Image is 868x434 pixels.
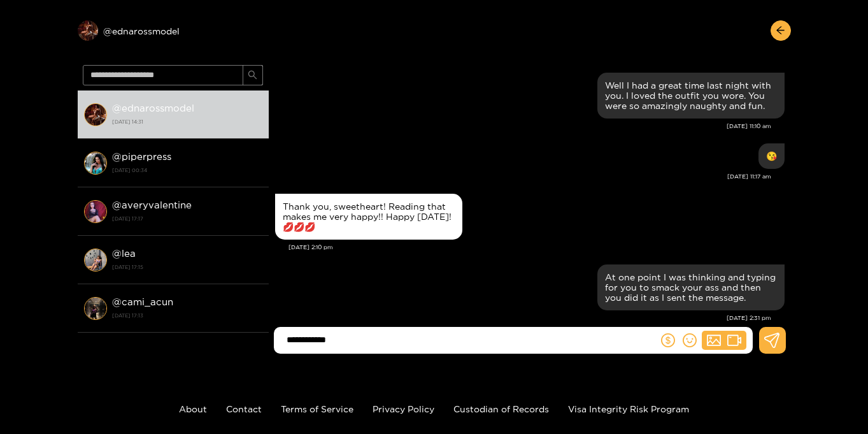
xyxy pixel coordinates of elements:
[658,331,678,350] button: dollar
[84,152,107,175] img: conversation
[605,272,777,303] div: At one point I was thinking and typing for you to smack your ass and then you did it as I sent th...
[275,314,771,322] div: [DATE] 2:31 pm
[707,333,721,347] span: picture
[758,143,785,169] div: Oct. 4, 11:17 am
[248,70,257,81] span: search
[288,243,785,252] div: [DATE] 2:10 pm
[568,404,689,414] a: Visa Integrity Risk Program
[776,25,785,36] span: arrow-left
[275,122,771,131] div: [DATE] 11:10 am
[84,200,107,223] img: conversation
[112,103,194,113] strong: @ ednarossmodel
[84,103,107,126] img: conversation
[78,20,269,41] div: @ednarossmodel
[605,80,777,111] div: Well I had a great time last night with you. I loved the outfit you wore. You were so amazingly n...
[661,333,675,347] span: dollar
[702,331,746,350] button: picturevideo-camera
[179,404,207,414] a: About
[597,73,785,119] div: Oct. 4, 11:10 am
[84,249,107,271] img: conversation
[275,194,462,240] div: Oct. 4, 2:10 pm
[112,261,262,273] strong: [DATE] 17:15
[112,213,262,224] strong: [DATE] 17:17
[112,296,173,307] strong: @ cami_acun
[112,116,262,127] strong: [DATE] 14:31
[373,404,434,414] a: Privacy Policy
[453,404,549,414] a: Custodian of Records
[243,65,263,85] button: search
[112,199,192,210] strong: @ averyvalentine
[597,264,785,310] div: Oct. 4, 2:31 pm
[226,404,262,414] a: Contact
[766,151,777,161] div: 😘
[112,164,262,176] strong: [DATE] 00:34
[771,20,791,41] button: arrow-left
[84,297,107,320] img: conversation
[281,404,353,414] a: Terms of Service
[112,248,136,259] strong: @ lea
[283,201,455,232] div: Thank you, sweetheart! Reading that makes me very happy!! Happy [DATE]!💋💋💋
[112,310,262,321] strong: [DATE] 17:13
[275,172,771,181] div: [DATE] 11:17 am
[727,333,741,347] span: video-camera
[683,333,697,347] span: smile
[112,151,171,162] strong: @ piperpress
